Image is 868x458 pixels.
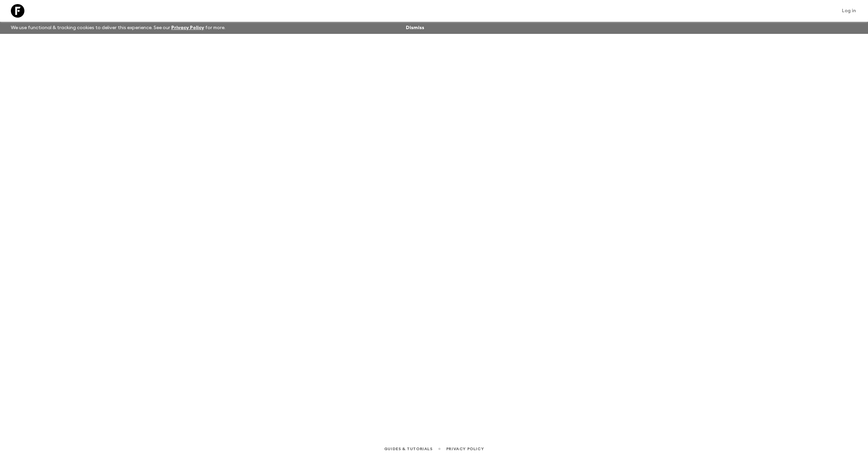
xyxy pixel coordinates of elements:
[171,25,204,30] a: Privacy Policy
[8,22,228,34] p: We use functional & tracking cookies to deliver this experience. See our for more.
[384,445,433,453] a: Guides & Tutorials
[838,6,860,16] a: Log in
[446,445,484,453] a: Privacy Policy
[404,23,426,33] button: Dismiss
